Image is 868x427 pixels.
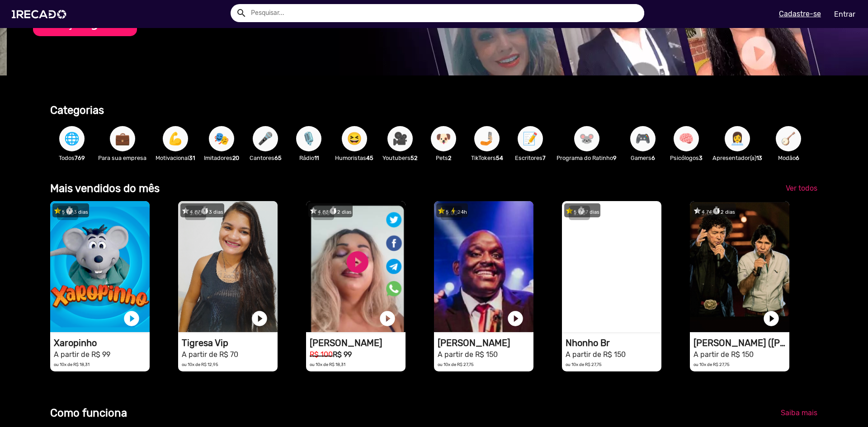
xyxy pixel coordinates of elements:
[562,201,661,332] video: 1RECADO vídeos dedicados para fãs e empresas
[566,362,602,367] small: ou 10x de R$ 27,75
[470,154,504,162] p: TikTokers
[233,5,249,20] button: Example home icon
[50,201,150,332] video: 1RECADO vídeos dedicados para fãs e empresas
[542,155,546,161] b: 7
[54,338,150,348] h1: Xaropinho
[436,126,451,151] span: 🐶
[310,338,406,348] h1: [PERSON_NAME]
[815,154,849,162] p: Cover
[204,154,239,162] p: Imitadores
[387,126,413,151] button: 🎥
[123,310,141,328] a: play_circle_filled
[513,154,547,162] p: Escritores
[438,338,533,348] h1: [PERSON_NAME]
[392,126,408,151] span: 🎥
[693,338,789,348] h1: [PERSON_NAME] ([PERSON_NAME] & [PERSON_NAME])
[448,155,451,161] b: 2
[253,126,278,151] button: 🎤
[244,4,644,22] input: Pesquisar...
[771,154,806,162] p: Modão
[613,155,617,161] b: 9
[50,407,127,419] b: Como funciona
[762,310,780,328] a: play_circle_filled
[168,126,183,151] span: 💪
[347,126,362,151] span: 😆
[50,182,160,195] b: Mais vendidos do mês
[474,126,500,151] button: 🤳🏼
[59,126,85,151] button: 🌐
[431,126,456,151] button: 🐶
[75,155,85,161] b: 769
[182,350,238,359] small: A partir de R$ 70
[410,155,417,161] b: 52
[776,126,801,151] button: 🪕
[434,201,533,332] video: 1RECADO vídeos dedicados para fãs e empresas
[438,350,498,359] small: A partir de R$ 150
[258,126,273,151] span: 🎤
[669,154,703,162] p: Psicólogos
[333,350,352,359] b: R$ 99
[274,155,282,161] b: 65
[693,350,754,359] small: A partir de R$ 150
[566,350,626,359] small: A partir de R$ 150
[310,362,345,367] small: ou 10x de R$ 18,31
[635,126,651,151] span: 🎮
[699,155,703,161] b: 3
[479,126,495,151] span: 🤳🏼
[250,310,269,328] a: play_circle_filled
[209,126,234,151] button: 🎭
[382,154,417,162] p: Youtubers
[366,155,373,161] b: 45
[178,201,278,332] video: 1RECADO vídeos dedicados para fãs e empresas
[523,126,538,151] span: 📝
[626,154,660,162] p: Gamers
[557,154,617,162] p: Programa do Ratinho
[110,126,135,151] button: 💼
[55,154,89,162] p: Todos
[214,126,229,151] span: 🎭
[182,362,218,367] small: ou 10x de R$ 12,95
[506,310,524,328] a: play_circle_filled
[54,350,110,359] small: A partir de R$ 99
[310,350,333,359] small: R$ 100
[712,154,762,162] p: Apresentador(a)
[335,154,373,162] p: Humoristas
[693,362,730,367] small: ou 10x de R$ 27,75
[518,126,543,151] button: 📝
[828,6,861,22] a: Entrar
[679,126,694,151] span: 🧠
[292,154,326,162] p: Rádio
[189,155,195,161] b: 31
[306,201,406,332] video: 1RECADO vídeos dedicados para fãs e empresas
[314,155,319,161] b: 11
[64,126,80,151] span: 🌐
[796,155,799,161] b: 6
[756,155,762,161] b: 13
[301,126,316,151] span: 🎙️
[236,8,247,19] mat-icon: Example home icon
[566,338,661,348] h1: Nhonho Br
[156,154,195,162] p: Motivacional
[774,405,825,421] a: Saiba mais
[98,154,146,162] p: Para sua empresa
[163,126,188,151] button: 💪
[674,126,699,151] button: 🧠
[574,126,599,151] button: 🐭
[634,310,652,328] a: play_circle_filled
[779,9,821,18] u: Cadastre-se
[786,184,817,192] span: Ver todos
[438,362,474,367] small: ou 10x de R$ 27,75
[426,154,461,162] p: Pets
[115,126,130,151] span: 💼
[50,104,104,117] b: Categorias
[342,126,367,151] button: 😆
[296,126,321,151] button: 🎙️
[579,126,594,151] span: 🐭
[54,362,90,367] small: ou 10x de R$ 18,31
[781,408,817,417] span: Saiba mais
[725,126,750,151] button: 👩‍💼
[248,154,283,162] p: Cantores
[378,310,396,328] a: play_circle_filled
[651,155,655,161] b: 6
[630,126,656,151] button: 🎮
